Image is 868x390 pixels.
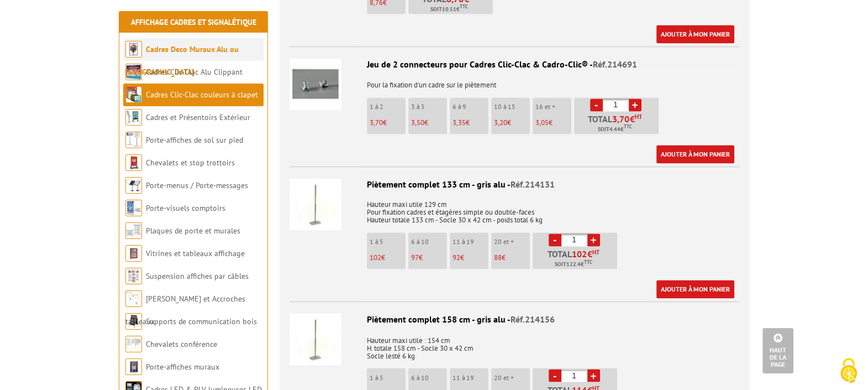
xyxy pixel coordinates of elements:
[125,290,142,307] img: Cimaises et Accroches tableaux
[125,358,142,375] img: Porte-affiches muraux
[125,44,239,77] a: Cadres Deco Muraux Alu ou [GEOGRAPHIC_DATA]
[624,123,632,129] sup: TTC
[125,41,142,58] img: Cadres Deco Muraux Alu ou Bois
[146,90,258,100] a: Cadres Clic-Clac couleurs à clapet
[535,119,571,127] p: €
[146,67,243,77] a: Cadres Clic-Clac Alu Clippant
[494,119,530,127] p: €
[656,145,734,163] a: Ajouter à mon panier
[555,260,592,269] span: Soit €
[146,316,257,326] a: Supports de communication bois
[290,329,739,360] p: Hauteur maxi utile : 154 cm H. totale 158 cm - Socle 30 x 42 cm Socle lesté 6 kg
[125,200,142,216] img: Porte-visuels comptoirs
[146,248,245,258] a: Vitrines et tableaux affichage
[370,238,406,246] p: 1 à 5
[577,115,659,134] p: Total
[125,109,142,126] img: Cadres et Présentoirs Extérieur
[125,222,142,239] img: Plaques de porte et murales
[535,118,549,127] span: 3,05
[511,314,555,325] span: Réf.214156
[549,369,561,382] a: -
[656,280,734,298] a: Ajouter à mon panier
[411,238,447,246] p: 6 à 10
[146,362,219,372] a: Porte-affiches muraux
[535,103,571,111] p: 16 et +
[612,115,642,123] span: €
[453,253,460,262] span: 92
[430,5,468,14] span: Soit €
[290,193,739,224] p: Hauteur maxi utile 129 cm Pour fixation cadres et étagères simple ou double-faces Hauteur totale ...
[125,245,142,262] img: Vitrines et tableaux affichage
[146,158,235,168] a: Chevalets et stop trottoirs
[125,86,142,103] img: Cadres Clic-Clac couleurs à clapet
[609,125,620,134] span: 4.44
[290,58,739,71] div: Jeu de 2 connecteurs pour Cadres Clic-Clac & Cadro-Clic® -
[370,103,406,111] p: 1 à 2
[146,226,240,236] a: Plaques de porte et murales
[572,249,587,258] span: 102
[535,249,617,269] p: Total
[494,254,530,262] p: €
[146,339,217,349] a: Chevalets conférence
[598,125,632,134] span: Soit €
[566,260,581,269] span: 122.4
[370,253,381,262] span: 102
[442,5,456,14] span: 10.51
[494,103,530,111] p: 10 à 15
[411,119,447,127] p: €
[290,58,341,110] img: Jeu de 2 connecteurs pour Cadres Clic-Clac & Cadro-Clic®
[835,357,862,384] img: Cookies (fenêtre modale)
[290,178,341,230] img: Piètement complet 133 cm - gris alu
[762,328,793,373] a: Haut de la page
[453,119,488,127] p: €
[635,113,642,121] sup: HT
[290,313,739,326] div: Piètement complet 158 cm - gris alu -
[146,112,250,122] a: Cadres et Présentoirs Extérieur
[125,294,245,326] a: [PERSON_NAME] et Accroches tableaux
[146,203,225,213] a: Porte-visuels comptoirs
[593,59,637,70] span: Réf.214691
[656,25,734,43] a: Ajouter à mon panier
[511,179,555,190] span: Réf.214131
[125,336,142,352] img: Chevalets conférence
[453,373,488,381] p: 11 à 19
[131,17,256,27] a: Affichage Cadres et Signalétique
[146,135,243,145] a: Porte-affiches de sol sur pied
[146,271,249,281] a: Suspension affiches par câbles
[453,103,488,111] p: 6 à 9
[411,254,447,262] p: €
[370,118,383,127] span: 3,70
[370,254,406,262] p: €
[494,373,530,381] p: 20 et +
[290,178,739,191] div: Piètement complet 133 cm - gris alu -
[494,118,507,127] span: 3,20
[453,118,466,127] span: 3,35
[572,249,599,258] span: €
[587,233,600,246] a: +
[411,253,419,262] span: 97
[612,115,630,123] span: 3,70
[290,74,739,89] p: Pour la fixation d'un cadre sur le piètement
[370,119,406,127] p: €
[587,369,600,382] a: +
[590,98,603,111] a: -
[494,238,530,246] p: 20 et +
[453,254,488,262] p: €
[125,132,142,148] img: Porte-affiches de sol sur pied
[592,248,599,256] sup: HT
[290,313,341,365] img: Piètement complet 158 cm - gris alu
[829,352,868,390] button: Cookies (fenêtre modale)
[125,268,142,284] img: Suspension affiches par câbles
[494,253,502,262] span: 88
[411,373,447,381] p: 6 à 10
[125,154,142,171] img: Chevalets et stop trottoirs
[370,373,406,381] p: 1 à 5
[584,259,592,265] sup: TTC
[549,233,561,246] a: -
[125,177,142,194] img: Porte-menus / Porte-messages
[411,103,447,111] p: 3 à 5
[453,238,488,246] p: 11 à 19
[460,3,468,9] sup: TTC
[629,98,641,111] a: +
[146,180,248,190] a: Porte-menus / Porte-messages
